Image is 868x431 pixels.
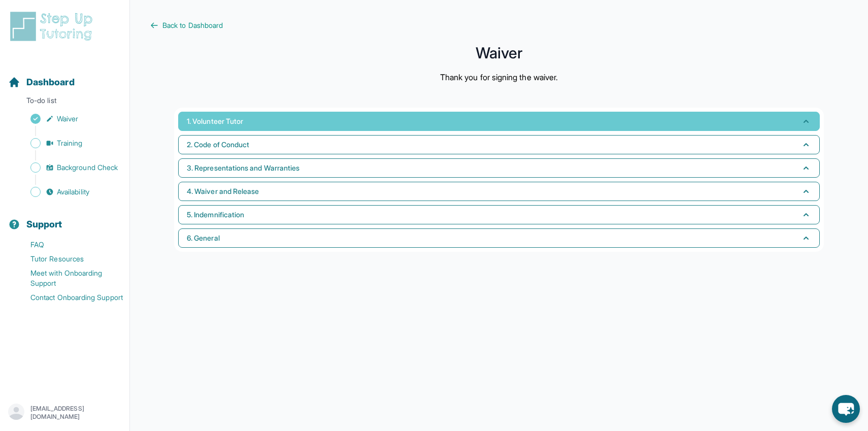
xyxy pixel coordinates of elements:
p: Thank you for signing the waiver. [440,71,558,83]
a: Waiver [8,112,129,126]
img: logo [8,10,98,43]
span: Availability [57,187,89,197]
span: Background Check [57,162,118,173]
button: 6. General [178,228,820,248]
button: 4. Waiver and Release [178,182,820,201]
span: Dashboard [26,75,75,89]
a: Background Check [8,160,129,175]
p: [EMAIL_ADDRESS][DOMAIN_NAME] [30,405,121,421]
span: 2. Code of Conduct [187,140,249,150]
span: 3. Representations and Warranties [187,163,299,173]
a: Dashboard [8,75,75,89]
span: 4. Waiver and Release [187,186,259,196]
a: Tutor Resources [8,252,129,266]
span: Training [57,138,83,148]
span: Waiver [57,114,78,124]
button: [EMAIL_ADDRESS][DOMAIN_NAME] [8,404,121,422]
button: 1. Volunteer Tutor [178,112,820,131]
h1: Waiver [150,47,848,59]
button: chat-button [832,395,860,423]
button: 2. Code of Conduct [178,135,820,154]
span: 5. Indemnification [187,210,244,220]
button: Support [4,201,125,236]
button: 5. Indemnification [178,205,820,224]
button: Dashboard [4,59,125,93]
span: Back to Dashboard [162,20,223,30]
a: Contact Onboarding Support [8,290,129,305]
span: Support [26,217,62,231]
a: Back to Dashboard [150,20,848,30]
span: 6. General [187,233,220,243]
a: Availability [8,185,129,199]
a: Training [8,136,129,150]
p: To-do list [4,95,125,110]
a: FAQ [8,238,129,252]
span: 1. Volunteer Tutor [187,116,243,126]
a: Meet with Onboarding Support [8,266,129,290]
button: 3. Representations and Warranties [178,158,820,178]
